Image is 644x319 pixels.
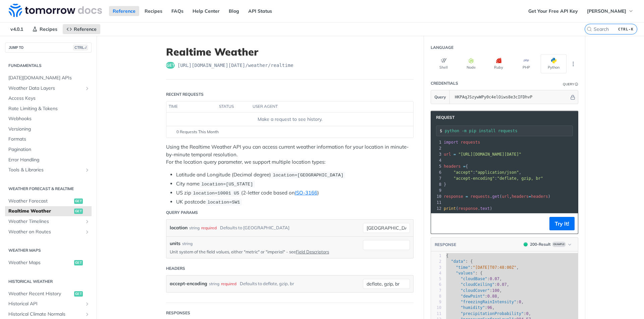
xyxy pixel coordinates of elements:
[490,276,499,281] span: 0.07
[5,114,92,124] a: Webhooks
[463,164,466,169] span: =
[63,24,100,34] a: Reference
[525,6,582,16] a: Get Your Free API Key
[431,145,442,151] div: 2
[189,6,223,16] a: Help Center
[5,104,92,114] a: Rate Limiting & Tokens
[444,164,461,169] span: headers
[8,167,83,173] span: Tools & Libraries
[240,279,294,289] div: Defaults to deflate, gzip, br
[563,82,574,87] div: Query
[295,189,317,196] a: ISO-3166
[444,206,456,211] span: print
[85,312,90,317] button: Show subpages for Historical Climate Normals
[453,152,456,157] span: =
[444,164,468,169] span: {
[141,6,166,16] a: Recipes
[552,242,566,247] span: Example
[5,227,92,237] a: Weather on RoutesShow subpages for Weather on Routes
[431,151,442,157] div: 3
[74,209,83,214] span: get
[5,247,92,253] h2: Weather Maps
[575,83,578,86] i: Information
[431,163,442,169] div: 5
[461,300,516,304] span: "freezingRainIntensity"
[461,140,480,145] span: requests
[5,83,92,93] a: Weather Data LayersShow subpages for Weather Data Layers
[250,101,400,112] th: user agent
[193,191,239,196] span: location=10001 US
[458,152,521,157] span: "[URL][DOMAIN_NAME][DATE]"
[492,288,499,293] span: 100
[502,194,509,199] span: url
[480,206,490,211] span: text
[451,90,569,104] input: apikey
[451,259,465,264] span: "data"
[446,253,448,258] span: {
[431,181,442,187] div: 8
[166,265,185,271] div: Headers
[217,101,250,112] th: status
[245,6,276,16] a: API Status
[8,301,83,307] span: Historical API
[431,169,442,175] div: 6
[492,194,500,199] span: get
[587,8,626,14] span: [PERSON_NAME]
[5,124,92,134] a: Versioning
[434,94,446,100] span: Query
[431,311,441,317] div: 11
[570,61,576,67] svg: More ellipsis
[73,45,88,50] span: CTRL-/
[85,229,90,235] button: Show subpages for Weather on Routes
[8,229,83,235] span: Weather on Routes
[497,176,543,181] span: "deflate, gzip, br"
[8,291,72,297] span: Weather Recent History
[456,265,470,270] span: "time"
[497,282,507,287] span: 0.07
[5,63,92,69] h2: Fundamentals
[446,311,531,316] span: : ,
[461,305,485,310] span: "humidity"
[519,300,521,304] span: 0
[8,208,72,215] span: Realtime Weather
[182,241,193,247] div: string
[431,270,441,276] div: 4
[431,282,441,288] div: 6
[166,210,198,216] div: Query Params
[176,129,219,135] span: 0 Requests This Month
[5,43,92,53] button: JUMP TOCTRL-/
[444,176,543,181] span: :
[444,194,463,199] span: response
[207,200,240,205] span: location=SW1
[563,82,578,87] div: QueryInformation
[569,94,576,100] button: Hide
[176,198,414,206] li: UK postcode
[8,146,90,153] span: Pagination
[487,305,492,310] span: 96
[8,115,90,122] span: Webhooks
[189,223,200,233] div: string
[7,24,27,34] span: v4.0.1
[433,114,454,121] span: Request
[530,241,551,247] div: 200 - Result
[431,175,442,181] div: 7
[85,219,90,224] button: Show subpages for Weather Timelines
[5,73,92,83] a: [DATE][DOMAIN_NAME] APIs
[461,288,490,293] span: "cloudCover"
[166,310,190,316] div: Responses
[40,26,57,32] span: Recipes
[475,170,519,175] span: "application/json"
[541,54,567,73] button: Python
[209,279,219,289] div: string
[8,198,72,205] span: Weather Forecast
[583,6,637,16] button: [PERSON_NAME]
[431,45,453,51] div: Language
[513,54,539,73] button: PHP
[434,219,444,229] button: Copy to clipboard
[529,194,531,199] span: =
[85,167,90,173] button: Show subpages for Tools & Libraries
[109,6,139,16] a: Reference
[446,300,524,304] span: : ,
[8,136,90,143] span: Formats
[5,278,92,285] h2: Historical Weather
